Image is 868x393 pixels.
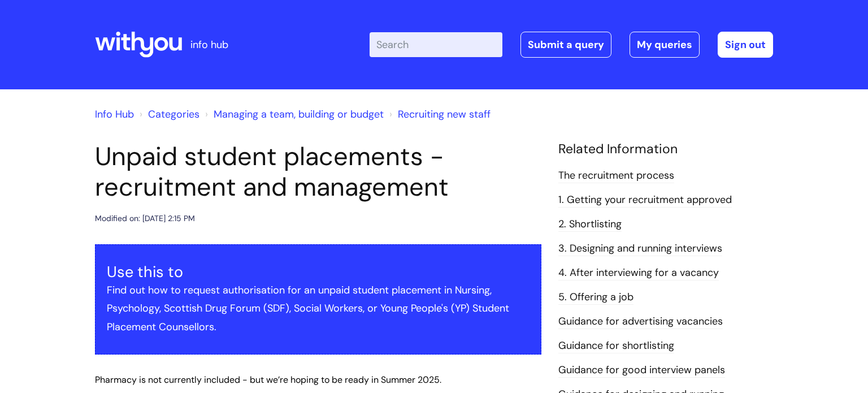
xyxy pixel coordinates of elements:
[558,290,633,305] a: 5. Offering a job
[630,32,700,58] a: My queries
[370,32,502,57] input: Search
[558,169,674,183] a: The recruitment process
[137,105,199,123] li: Solution home
[148,107,199,121] a: Categories
[190,36,228,54] p: info hub
[558,193,732,208] a: 1. Getting your recruitment approved
[95,141,541,202] h1: Unpaid student placements - recruitment and management
[387,105,491,123] li: Recruiting new staff
[718,32,773,58] a: Sign out
[95,107,134,121] a: Info Hub
[214,107,384,121] a: Managing a team, building or budget
[558,266,719,280] a: 4. After interviewing for a vacancy
[202,105,384,123] li: Managing a team, building or budget
[558,141,773,157] h4: Related Information
[558,314,723,329] a: Guidance for advertising vacancies
[558,217,622,232] a: 2. Shortlisting
[107,263,530,281] h3: Use this to
[370,32,773,58] div: | -
[520,32,611,58] a: Submit a query
[558,241,722,256] a: 3. Designing and running interviews
[558,363,725,378] a: Guidance for good interview panels
[95,211,195,226] div: Modified on: [DATE] 2:15 PM
[398,107,491,121] a: Recruiting new staff
[107,281,530,336] p: Find out how to request authorisation for an unpaid student placement in Nursing, Psychology, Sco...
[95,374,441,386] span: Pharmacy is not currently included - but we’re hoping to be ready in Summer 2025.
[558,339,674,353] a: Guidance for shortlisting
